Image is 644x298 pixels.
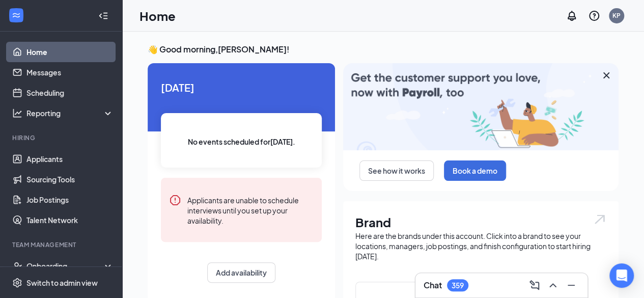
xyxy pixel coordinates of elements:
div: Team Management [12,240,111,249]
svg: Notifications [566,10,578,22]
h1: Brand [355,213,606,231]
svg: Minimize [565,279,577,291]
h3: 👋 Good morning, [PERSON_NAME] ! [148,44,619,55]
a: Applicants [26,149,114,169]
svg: ComposeMessage [528,279,541,291]
button: See how it works [359,160,434,181]
div: Reporting [26,108,114,118]
span: [DATE] [161,79,322,95]
img: payroll-large.gif [343,63,619,150]
svg: QuestionInfo [588,10,600,22]
svg: Error [169,194,181,206]
div: Open Intercom Messenger [609,263,634,288]
button: ComposeMessage [526,277,543,293]
svg: ChevronUp [547,279,559,291]
button: Add availability [207,262,275,283]
button: Minimize [563,277,579,293]
img: open.6027fd2a22e1237b5b06.svg [593,213,606,225]
a: Messages [26,62,114,83]
div: Applicants are unable to schedule interviews until you set up your availability. [187,194,314,226]
a: Scheduling [26,83,114,103]
svg: Settings [12,278,22,288]
svg: Collapse [98,11,108,21]
a: Sourcing Tools [26,169,114,189]
button: ChevronUp [545,277,561,293]
a: Talent Network [26,210,114,230]
div: Onboarding [26,261,105,271]
svg: WorkstreamLogo [11,10,21,20]
div: Hiring [12,133,111,142]
div: KP [612,11,621,20]
h3: Chat [424,280,442,291]
a: Job Postings [26,189,114,210]
svg: Cross [600,69,612,82]
div: 359 [452,281,464,290]
h1: Home [139,7,176,24]
svg: Analysis [12,108,22,118]
span: No events scheduled for [DATE] . [188,136,295,147]
a: Home [26,42,114,62]
svg: UserCheck [12,261,22,271]
div: Here are the brands under this account. Click into a brand to see your locations, managers, job p... [355,231,606,261]
div: Switch to admin view [26,278,98,288]
button: Book a demo [444,160,506,181]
